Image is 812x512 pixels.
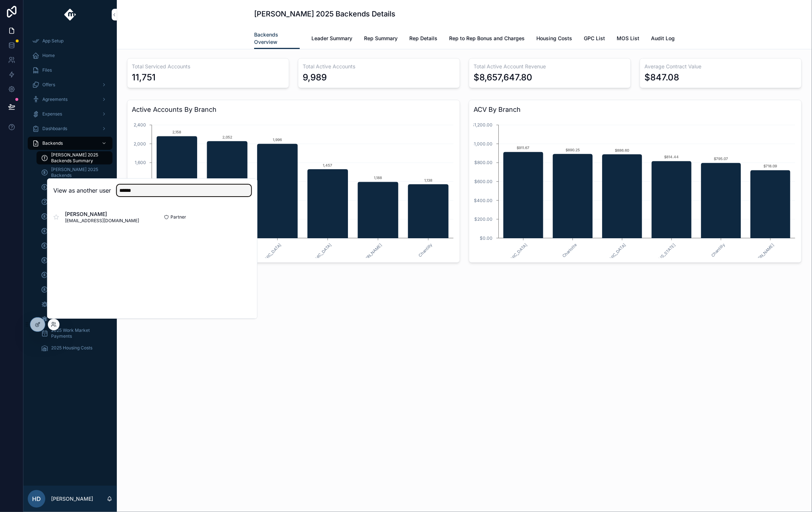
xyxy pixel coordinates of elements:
[132,63,284,70] h3: Total Serviced Accounts
[517,145,530,150] text: $911.67
[173,130,181,134] text: 2,158
[51,152,105,164] span: [PERSON_NAME] 2025 Backends Summary
[28,64,112,77] a: Files
[37,166,112,179] a: [PERSON_NAME] 2025 Backends
[37,297,112,311] a: 2025 GPC Customer List
[42,38,64,44] span: App Setup
[536,35,572,42] span: Housing Costs
[584,32,605,46] a: GPC List
[710,242,726,258] text: Chantilly
[409,32,437,46] a: Rep Details
[474,63,626,70] h3: Total Active Account Revenue
[657,242,677,262] text: [US_STATE]
[28,93,112,106] a: Agreements
[417,242,433,258] text: Chantilly
[132,118,455,258] div: chart
[37,283,112,296] a: [PERSON_NAME] 2025 Backend
[42,67,52,73] span: Files
[42,53,55,58] span: Home
[449,32,525,46] a: Rep to Rep Bonus and Charges
[472,122,493,128] tspan: $1,200.00
[562,242,578,259] text: Charlotte
[273,137,282,142] text: 1,996
[474,118,797,258] div: chart
[764,164,777,168] text: $718.09
[37,195,112,208] a: [PERSON_NAME] 2025 Backends
[303,63,455,70] h3: Total Active Accounts
[37,254,112,267] a: [PERSON_NAME] 2025 Backends
[32,494,41,503] span: HD
[617,32,639,46] a: MOS List
[254,9,395,19] h1: [PERSON_NAME] 2025 Backends Details
[134,122,146,128] tspan: 2,400
[51,327,105,339] span: 2025 Work Market Payments
[303,72,327,83] div: 9,989
[28,137,112,150] a: Backends
[714,156,728,161] text: $795.07
[37,181,112,194] a: [PERSON_NAME] 2025 Backends
[471,141,493,147] tspan: $1,000.00
[584,35,605,42] span: GPC List
[615,148,629,152] text: $886.60
[748,242,775,269] text: [PERSON_NAME]
[53,186,111,195] h2: View as another user
[651,32,675,46] a: Audit Log
[644,72,679,83] div: $847.08
[356,242,383,269] text: [PERSON_NAME]
[28,107,112,121] a: Expenses
[42,140,63,146] span: Backends
[651,35,675,42] span: Audit Log
[134,141,146,147] tspan: 2,000
[64,9,76,20] img: App logo
[28,34,112,48] a: App Setup
[311,35,352,42] span: Leader Summary
[28,122,112,135] a: Dashboards
[644,63,797,70] h3: Average Contract Value
[42,96,68,102] span: Agreements
[222,135,232,139] text: 2,052
[474,105,797,115] h3: ACV By Branch
[51,167,105,178] span: [PERSON_NAME] 2025 Backends
[42,82,55,88] span: Offers
[254,31,300,46] span: Backends Overview
[37,151,112,164] a: [PERSON_NAME] 2025 Backends Summary
[617,35,639,42] span: MOS List
[364,35,398,42] span: Rep Summary
[424,178,432,182] text: 1,138
[566,148,580,152] text: $890.25
[23,29,117,364] div: scrollable content
[42,111,62,117] span: Expenses
[323,163,333,167] text: 1,457
[37,224,112,238] a: [PERSON_NAME] 2025 Backends
[37,341,112,354] a: 2025 Housing Costs
[135,160,146,165] tspan: 1,600
[42,126,67,132] span: Dashboards
[65,218,139,224] span: [EMAIL_ADDRESS][DOMAIN_NAME]
[536,32,572,46] a: Housing Costs
[28,49,112,62] a: Home
[449,35,525,42] span: Rep to Rep Bonus and Charges
[37,327,112,340] a: 2025 Work Market Payments
[474,198,493,203] tspan: $400.00
[475,216,493,222] tspan: $200.00
[37,268,112,281] a: [PERSON_NAME] 2025 Backends
[664,155,679,159] text: $814.44
[37,239,112,252] a: [PERSON_NAME] 2025 Backends
[480,235,493,241] tspan: $0.00
[409,35,437,42] span: Rep Details
[374,175,382,180] text: 1,188
[254,28,300,49] a: Backends Overview
[51,345,92,351] span: 2025 Housing Costs
[475,160,493,165] tspan: $800.00
[132,72,156,83] div: 11,751
[51,495,93,502] p: [PERSON_NAME]
[171,214,186,220] span: Partner
[65,211,139,218] span: [PERSON_NAME]
[28,78,112,91] a: Offers
[311,32,352,46] a: Leader Summary
[475,179,493,184] tspan: $600.00
[37,210,112,223] a: [PERSON_NAME] 2025 Backends
[474,72,532,83] div: $8,657,647.80
[132,105,455,115] h3: Active Accounts By Branch
[364,32,398,46] a: Rep Summary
